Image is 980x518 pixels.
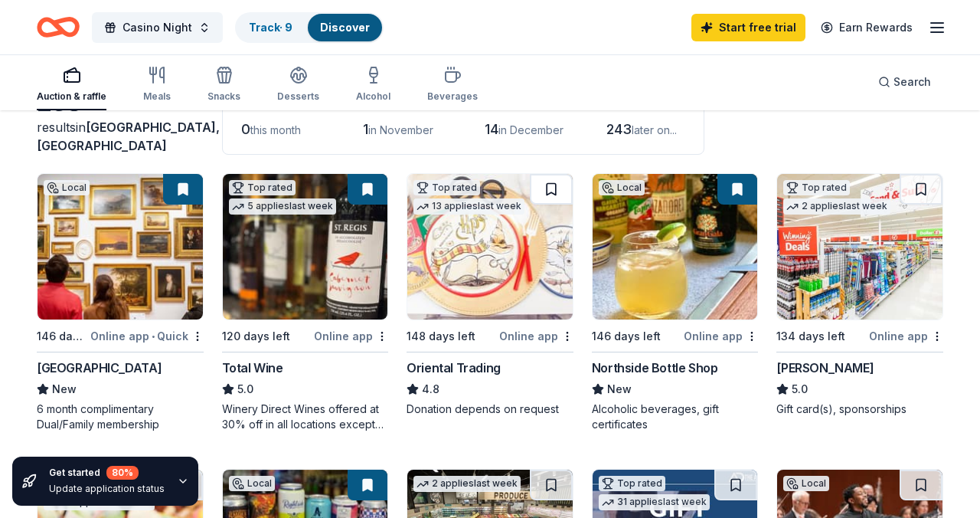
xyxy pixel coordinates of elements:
button: Beverages [427,60,478,110]
span: this month [250,123,301,136]
div: Get started [49,466,165,480]
span: 14 [485,121,498,137]
div: Update application status [49,483,165,495]
div: Oriental Trading [407,359,501,377]
div: 6 month complimentary Dual/Family membership [37,402,204,432]
div: 31 applies last week [599,494,710,510]
div: Donation depends on request [407,402,573,417]
div: 2 applies last week [413,476,521,492]
div: Desserts [277,90,319,103]
div: Auction & raffle [37,90,106,103]
span: New [607,380,632,398]
div: Top rated [229,180,296,195]
span: 0 [241,121,250,137]
span: New [52,380,77,398]
div: 146 days left [592,327,661,346]
img: Image for Northside Bottle Shop [593,174,758,320]
span: • [152,330,155,343]
button: Meals [143,60,171,110]
span: Casino Night [122,18,192,37]
button: Auction & raffle [37,60,106,110]
div: Local [783,476,829,491]
div: Winery Direct Wines offered at 30% off in all locations except [GEOGRAPHIC_DATA], [GEOGRAPHIC_DAT... [222,402,389,432]
div: 146 days left [37,327,87,346]
a: Discover [320,21,370,34]
img: Image for Winn-Dixie [777,174,942,320]
button: Track· 9Discover [235,12,384,43]
div: 148 days left [407,327,475,346]
button: Search [866,67,943,97]
div: Top rated [413,180,480,195]
div: 80 % [106,466,139,480]
a: Image for Total WineTop rated5 applieslast week120 days leftOnline appTotal Wine5.0Winery Direct ... [222,173,389,432]
span: in December [498,123,563,136]
div: 120 days left [222,327,290,346]
a: Image for Oriental TradingTop rated13 applieslast week148 days leftOnline appOriental Trading4.8D... [407,173,573,417]
a: Image for Northside Bottle ShopLocal146 days leftOnline appNorthside Bottle ShopNewAlcoholic beve... [592,173,759,432]
div: Online app [684,326,758,346]
span: Search [893,73,931,91]
a: Image for High Museum of ArtLocal146 days leftOnline app•Quick[GEOGRAPHIC_DATA]New6 month complim... [37,173,204,432]
a: Earn Rewards [812,14,922,41]
div: Alcohol [356,90,390,103]
img: Image for High Museum of Art [38,174,203,320]
img: Image for Oriental Trading [407,174,573,320]
div: Local [44,180,90,195]
div: Northside Bottle Shop [592,359,718,377]
div: Total Wine [222,359,283,377]
span: 1 [363,121,368,137]
div: Online app [869,326,943,346]
div: Beverages [427,90,478,103]
button: Snacks [207,60,240,110]
div: Online app [314,326,388,346]
a: Image for Winn-DixieTop rated2 applieslast week134 days leftOnline app[PERSON_NAME]5.0Gift card(s... [776,173,943,417]
div: Online app [499,326,573,346]
div: 5 applies last week [229,198,336,215]
div: Gift card(s), sponsorships [776,402,943,417]
div: Meals [143,90,171,103]
div: Online app Quick [90,326,204,346]
span: 5.0 [792,380,808,398]
img: Image for Total Wine [223,174,388,320]
span: in November [368,123,433,136]
span: 243 [606,121,632,137]
div: 13 applies last week [413,198,524,215]
div: Top rated [599,476,665,491]
a: Home [37,9,80,45]
div: [PERSON_NAME] [776,359,874,377]
div: [GEOGRAPHIC_DATA] [37,359,162,377]
span: [GEOGRAPHIC_DATA], [GEOGRAPHIC_DATA] [37,120,220,153]
div: Local [599,180,645,195]
button: Alcohol [356,60,390,110]
button: Casino Night [92,12,223,43]
div: Snacks [207,90,240,103]
div: Alcoholic beverages, gift certificates [592,402,759,432]
button: Desserts [277,60,319,110]
span: 4.8 [422,380,439,398]
div: 2 applies last week [783,198,890,215]
a: Start free trial [691,14,805,41]
span: in [37,120,220,153]
span: 5.0 [237,380,253,398]
div: 134 days left [776,327,845,346]
span: later on... [632,123,677,136]
a: Track· 9 [249,21,292,34]
div: results [37,118,204,155]
div: Top rated [783,180,850,195]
